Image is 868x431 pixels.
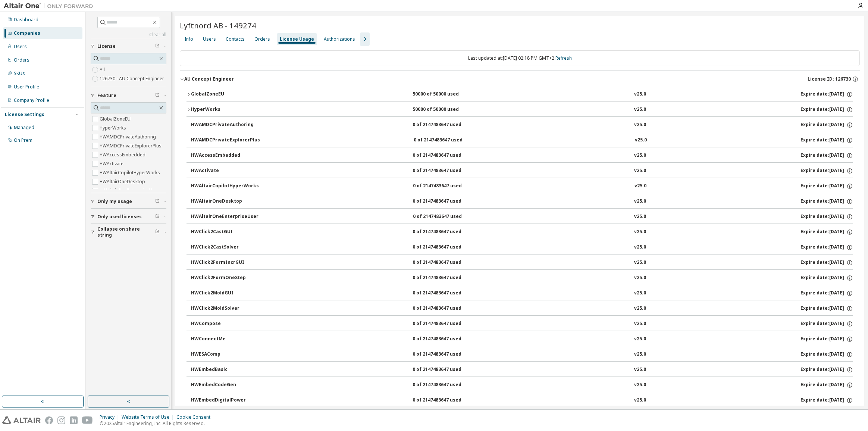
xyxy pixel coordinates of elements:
button: Feature [91,87,166,104]
div: Expire date: [DATE] [800,290,853,297]
div: 0 of 2147483647 used [413,351,480,358]
label: HWActivate [100,159,125,168]
div: Orders [254,36,270,42]
div: 0 of 2147483647 used [413,275,480,281]
button: HWESAComp0 of 2147483647 usedv25.0Expire date:[DATE] [191,346,853,363]
div: License Usage [280,36,314,42]
div: Authorizations [324,36,355,42]
div: v25.0 [634,122,646,128]
span: License [97,43,116,49]
div: Orders [14,57,29,63]
label: HWAltairOneDesktop [100,177,147,186]
div: Website Terms of Use [122,414,176,420]
button: HWAMDCPrivateAuthoring0 of 2147483647 usedv25.0Expire date:[DATE] [191,117,853,133]
div: HWESAComp [191,351,258,358]
div: Expire date: [DATE] [800,106,853,113]
a: Refresh [555,55,572,61]
span: License ID: 126730 [808,76,851,82]
div: Users [203,36,216,42]
span: Lyftnord AB - 149274 [180,20,256,31]
div: v25.0 [634,290,646,297]
span: Clear filter [155,43,160,49]
span: Clear filter [155,199,160,204]
button: HWConnectMe0 of 2147483647 usedv25.0Expire date:[DATE] [191,331,853,347]
div: HWClick2FormIncrGUI [191,259,258,266]
div: Expire date: [DATE] [800,366,853,373]
div: Expire date: [DATE] [800,168,853,174]
div: 0 of 2147483647 used [413,366,480,373]
div: v25.0 [634,382,646,388]
div: 0 of 2147483647 used [413,229,480,235]
span: Only my usage [97,199,132,204]
label: 126730 - AU Concept Engineer [100,74,166,83]
div: Expire date: [DATE] [800,198,853,205]
div: On Prem [14,137,32,143]
img: instagram.svg [57,416,65,424]
div: 0 of 2147483647 used [413,397,480,404]
img: youtube.svg [82,416,93,424]
div: HWEmbedCodeGen [191,382,258,388]
div: HWClick2MoldSolver [191,305,258,312]
div: v25.0 [634,183,646,190]
div: HWClick2MoldGUI [191,290,258,297]
div: HWConnectMe [191,336,258,343]
div: 0 of 2147483647 used [413,198,480,205]
div: v25.0 [634,244,646,251]
div: Expire date: [DATE] [800,259,853,266]
div: v25.0 [634,91,646,98]
button: HyperWorks50000 of 50000 usedv25.0Expire date:[DATE] [187,101,853,118]
div: v25.0 [634,321,646,327]
span: Collapse on share string [97,226,155,238]
div: v25.0 [634,168,646,174]
button: HWClick2FormIncrGUI0 of 2147483647 usedv25.0Expire date:[DATE] [191,254,853,271]
div: HWAltairOneEnterpriseUser [191,213,258,220]
button: HWClick2MoldGUI0 of 2147483647 usedv25.0Expire date:[DATE] [191,285,853,302]
div: SKUs [14,71,25,76]
div: v25.0 [634,198,646,205]
button: HWClick2MoldSolver0 of 2147483647 usedv25.0Expire date:[DATE] [191,300,853,317]
span: Clear filter [155,93,160,99]
button: HWActivate0 of 2147483647 usedv25.0Expire date:[DATE] [191,163,853,179]
button: HWAltairOneDesktop0 of 2147483647 usedv25.0Expire date:[DATE] [191,193,853,210]
div: Cookie Consent [176,414,215,420]
div: v25.0 [634,152,646,159]
div: 50000 of 50000 used [413,91,480,98]
button: HWClick2CastSolver0 of 2147483647 usedv25.0Expire date:[DATE] [191,239,853,256]
div: License Settings [5,112,44,118]
button: Only used licenses [91,209,166,225]
button: License [91,38,166,54]
div: 0 of 2147483647 used [413,336,480,343]
div: Managed [14,125,34,131]
button: HWClick2CastGUI0 of 2147483647 usedv25.0Expire date:[DATE] [191,224,853,240]
button: AU Concept EngineerLicense ID: 126730 [180,71,860,87]
div: Expire date: [DATE] [800,321,853,327]
button: HWAltairOneEnterpriseUser0 of 2147483647 usedv25.0Expire date:[DATE] [191,209,853,225]
div: Expire date: [DATE] [800,213,853,220]
div: HWClick2CastGUI [191,229,258,235]
div: User Profile [14,84,39,90]
label: All [100,65,106,74]
div: Expire date: [DATE] [800,382,853,388]
div: Expire date: [DATE] [800,122,853,128]
div: HWAltairOneDesktop [191,198,258,205]
div: v25.0 [634,397,646,404]
div: HWEmbedDigitalPower [191,397,258,404]
div: HWCompose [191,321,258,327]
div: Company Profile [14,97,49,103]
button: HWAMDCPrivateExplorerPlus0 of 2147483647 usedv25.0Expire date:[DATE] [191,132,853,149]
div: Companies [14,30,40,36]
button: GlobalZoneEU50000 of 50000 usedv25.0Expire date:[DATE] [187,86,853,103]
button: HWAccessEmbedded0 of 2147483647 usedv25.0Expire date:[DATE] [191,147,853,164]
div: v25.0 [634,259,646,266]
div: v25.0 [634,351,646,358]
div: v25.0 [634,366,646,373]
span: Feature [97,93,116,99]
div: 0 of 2147483647 used [413,183,480,190]
label: HWAMDCPrivateExplorerPlus [100,141,163,150]
span: Only used licenses [97,214,142,220]
div: v25.0 [634,275,646,281]
div: v25.0 [634,229,646,235]
div: Expire date: [DATE] [800,275,853,281]
div: Expire date: [DATE] [800,397,853,404]
div: Expire date: [DATE] [800,244,853,251]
